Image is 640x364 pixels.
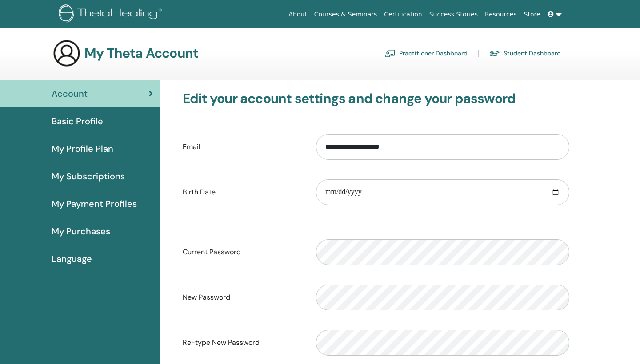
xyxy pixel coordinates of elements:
[52,170,125,183] span: My Subscriptions
[84,45,198,61] h3: My Theta Account
[52,39,81,67] img: generic-user-icon.jpg
[311,6,381,23] a: Courses & Seminars
[385,49,396,57] img: chalkboard-teacher.svg
[176,289,309,306] label: New Password
[285,6,310,23] a: About
[426,6,481,23] a: Success Stories
[176,334,309,351] label: Re-type New Password
[176,138,309,155] label: Email
[176,184,309,201] label: Birth Date
[52,115,103,128] span: Basic Profile
[385,46,468,60] a: Practitioner Dashboard
[183,91,569,107] h3: Edit your account settings and change your password
[481,6,520,23] a: Resources
[489,46,561,60] a: Student Dashboard
[489,50,500,57] img: graduation-cap.svg
[52,197,137,210] span: My Payment Profiles
[59,4,165,24] img: logo.png
[52,225,110,238] span: My Purchases
[380,6,425,23] a: Certification
[52,252,92,265] span: Language
[520,6,544,23] a: Store
[176,244,309,261] label: Current Password
[52,142,113,155] span: My Profile Plan
[52,87,88,100] span: Account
